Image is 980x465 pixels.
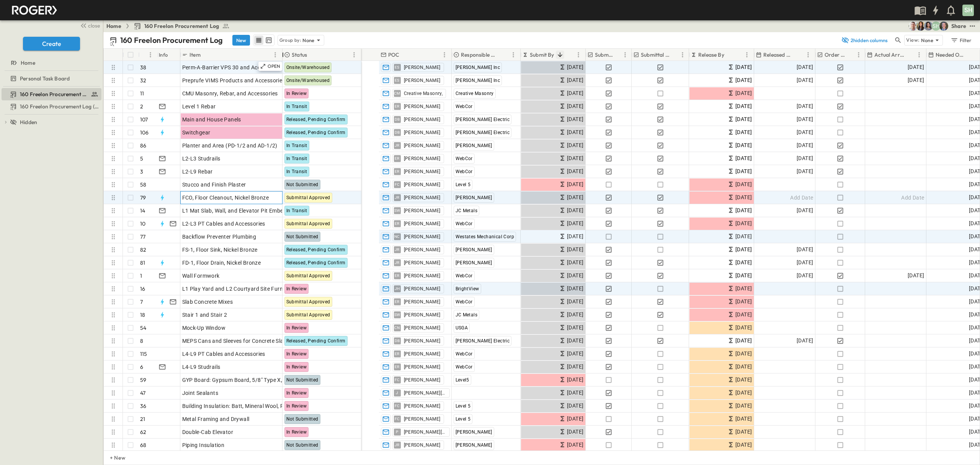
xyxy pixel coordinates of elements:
[286,65,330,70] span: Onsite/Warehoused
[735,128,752,137] span: [DATE]
[962,4,975,17] button: SH
[292,51,307,59] p: Status
[202,51,211,59] button: Sort
[23,37,80,51] button: Create
[286,91,307,96] span: In Review
[20,90,88,98] span: 160 Freelon Procurement Log
[735,206,752,215] span: [DATE]
[286,247,346,252] span: Released, Pending Confirm
[254,36,263,45] button: row view
[567,349,583,358] span: [DATE]
[567,323,583,332] span: [DATE]
[567,154,583,163] span: [DATE]
[404,208,441,214] span: [PERSON_NAME]
[404,142,441,149] span: [PERSON_NAME]
[140,103,143,110] p: 2
[567,206,583,215] span: [DATE]
[456,338,510,344] span: [PERSON_NAME] Electric
[182,298,233,306] span: Slab Concrete Mixes
[182,129,211,136] span: Switchgear
[509,50,518,59] button: Menu
[567,193,583,202] span: [DATE]
[456,156,473,161] span: WebCor
[20,75,70,82] span: Personal Task Board
[735,310,752,319] span: [DATE]
[797,154,813,163] span: [DATE]
[182,337,321,345] span: MEPS Cans and Sleeves for Concrete Slab Penetrations
[286,169,307,174] span: In Transit
[456,143,492,148] span: [PERSON_NAME]
[286,195,330,200] span: Submittal Approved
[874,51,905,59] p: Actual Arrival
[264,36,273,45] button: kanban view
[797,115,813,124] span: [DATE]
[456,299,473,305] span: WebCor
[797,167,813,176] span: [DATE]
[404,247,441,253] span: [PERSON_NAME]
[140,90,144,97] p: 11
[901,194,924,201] span: Add Date
[140,207,145,214] p: 14
[735,232,752,241] span: [DATE]
[735,89,752,98] span: [DATE]
[404,312,441,318] span: [PERSON_NAME]
[567,128,583,137] span: [DATE]
[567,258,583,267] span: [DATE]
[763,51,794,59] p: Released Date
[404,260,441,266] span: [PERSON_NAME]
[967,51,976,59] button: Sort
[286,143,307,148] span: In Transit
[968,21,977,31] button: test
[797,63,813,72] span: [DATE]
[797,76,813,85] span: [DATE]
[735,63,752,72] span: [DATE]
[140,285,145,293] p: 16
[915,50,924,59] button: Menu
[804,50,813,59] button: Menu
[140,220,145,228] p: 10
[735,336,752,345] span: [DATE]
[182,233,256,241] span: Backflow Preventer Plumbing
[461,51,499,59] p: Responsible Contractor
[456,260,492,265] span: [PERSON_NAME]
[567,310,583,319] span: [DATE]
[404,90,443,97] span: Creative Masonry,
[182,103,216,110] span: Level 1 Rebar
[456,234,514,239] span: Westates Mechanical Corp
[735,349,752,358] span: [DATE]
[797,141,813,150] span: [DATE]
[395,80,400,80] span: ES
[395,341,400,341] span: DB
[698,51,724,59] p: Release By
[908,63,924,72] span: [DATE]
[567,115,583,124] span: [DATE]
[936,51,966,59] p: Needed Onsite
[456,130,510,135] span: [PERSON_NAME] Electric
[735,154,752,163] span: [DATE]
[456,169,473,174] span: WebCor
[157,49,180,61] div: Info
[797,336,813,345] span: [DATE]
[404,103,441,110] span: [PERSON_NAME]
[735,102,752,111] span: [DATE]
[735,297,752,306] span: [DATE]
[140,272,142,280] p: 1
[140,194,146,201] p: 79
[947,35,974,46] button: Filter
[951,22,966,30] div: Share
[271,50,280,59] button: Menu
[404,129,441,136] span: [PERSON_NAME]
[286,104,307,109] span: In Transit
[456,78,500,83] span: [PERSON_NAME] Inc
[404,299,441,305] span: [PERSON_NAME]
[302,36,315,44] p: None
[2,88,101,100] div: 160 Freelon Procurement Logtest
[916,21,925,31] img: Kim Bowen (kbowen@cahill-sf.com)
[182,64,281,71] span: Perm-A-Barrier VPS 30 and Accessories
[456,312,478,318] span: JC Metals
[182,194,269,201] span: FCO, Floor Cleanout, Nickel Bronze
[350,50,359,59] button: Menu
